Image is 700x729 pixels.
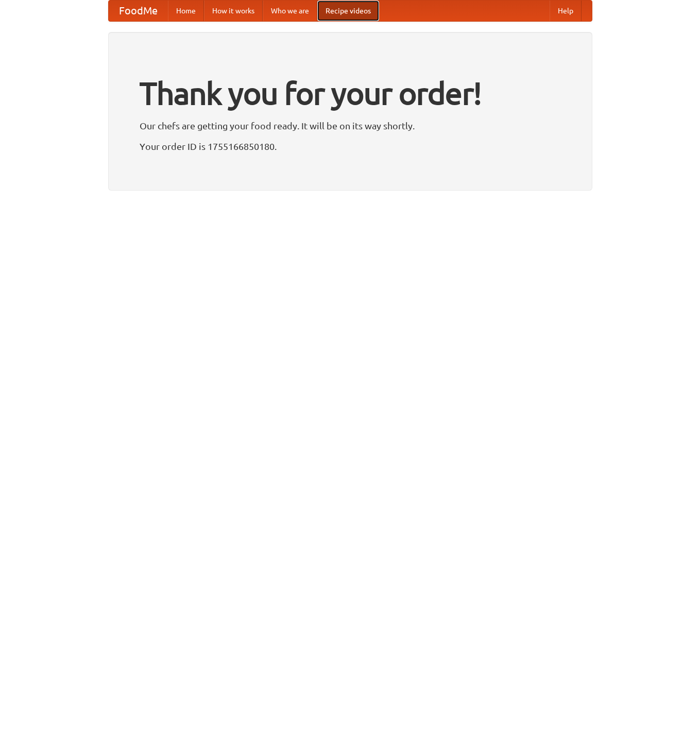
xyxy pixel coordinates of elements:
[317,1,379,21] a: Recipe videos
[140,139,561,154] p: Your order ID is 1755166850180.
[168,1,204,21] a: Home
[263,1,317,21] a: Who we are
[550,1,582,21] a: Help
[140,69,561,118] h1: Thank you for your order!
[109,1,168,21] a: FoodMe
[204,1,263,21] a: How it works
[140,118,561,133] p: Our chefs are getting your food ready. It will be on its way shortly.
